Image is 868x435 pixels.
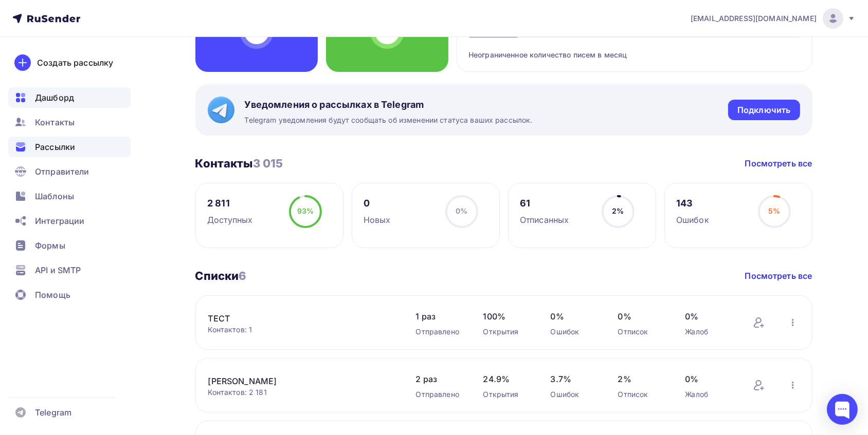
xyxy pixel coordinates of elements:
div: Контактов: 2 181 [208,387,395,398]
div: Доступных [207,214,252,226]
div: 0 [364,197,391,210]
span: Контакты [35,116,75,128]
span: API и SMTP [35,264,81,276]
a: Посмотреть все [745,157,812,169]
span: 2% [618,373,665,385]
span: 6 [239,269,246,282]
div: Отписок [618,327,665,337]
div: Ошибок [551,327,598,337]
span: Шаблоны [35,190,74,202]
div: Новых [364,214,391,226]
a: ТЕСТ [208,312,383,325]
div: Отписок [618,389,665,400]
div: Открытия [483,327,530,337]
span: 2 раз [416,373,463,385]
span: 5% [768,206,780,215]
a: Рассылки [8,137,131,157]
div: 61 [520,197,569,210]
span: 24.9% [483,373,530,385]
div: Жалоб [685,327,732,337]
span: Интеграции [35,215,84,227]
div: 143 [676,197,709,210]
a: [PERSON_NAME] [208,375,383,387]
a: Шаблоны [8,186,131,206]
span: 1 раз [416,310,463,323]
div: Подключить [737,104,790,116]
span: 0% [456,206,467,215]
span: 100% [483,310,530,323]
div: Открытия [483,389,530,400]
div: Отправлено [416,389,463,400]
span: 0% [685,373,732,385]
span: Дашборд [35,91,74,104]
span: Telegram уведомления будут сообщать об изменении статуса ваших рассылок. [245,115,533,125]
div: Жалоб [685,389,732,400]
a: Отправители [8,161,131,182]
span: Формы [35,239,65,252]
span: 3.7% [551,373,598,385]
span: 0% [551,310,598,323]
div: Ошибок [551,389,598,400]
a: Посмотреть все [745,270,812,282]
h3: Списки [195,269,247,283]
span: 2% [612,206,624,215]
h3: Контакты [195,156,283,171]
span: 0% [685,310,732,323]
span: 93% [297,206,314,215]
div: Отправлено [416,327,463,337]
span: Отправители [35,165,89,178]
div: Неограниченное количество писем в месяц [468,37,800,60]
span: Рассылки [35,141,75,153]
div: Ошибок [676,214,709,226]
span: [EMAIL_ADDRESS][DOMAIN_NAME] [691,13,817,24]
a: Дашборд [8,87,131,108]
span: Telegram [35,406,71,419]
span: 3 015 [253,157,283,170]
span: Уведомления о рассылках в Telegram [245,99,533,111]
span: 0% [618,310,665,323]
div: 2 811 [207,197,252,210]
a: Контакты [8,112,131,133]
div: Контактов: 1 [208,325,395,335]
div: Отписанных [520,214,569,226]
a: Формы [8,235,131,256]
a: [EMAIL_ADDRESS][DOMAIN_NAME] [691,8,856,29]
span: Помощь [35,289,70,301]
div: Создать рассылку [37,56,113,69]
